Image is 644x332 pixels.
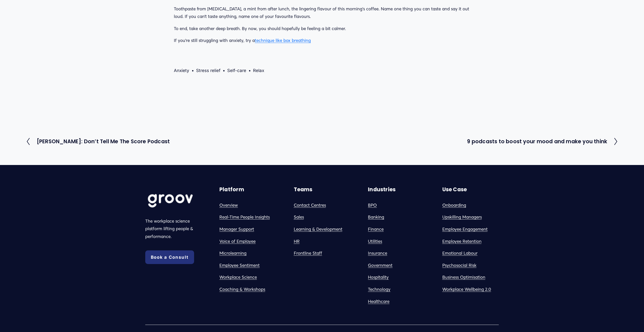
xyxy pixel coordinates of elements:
[227,68,246,73] a: Self-care
[145,217,202,241] p: The workplace science platform lifting people & performance.
[174,5,470,20] p: Toothpaste from [MEDICAL_DATA], a mint from after lunch, the lingering flavour of this morning’s ...
[294,225,342,233] a: Learning & Development
[219,249,246,257] a: Microlearning
[294,186,313,193] strong: Teams
[442,286,481,293] a: Workplace Wellbein
[368,186,396,193] strong: Industries
[467,139,607,144] h2: 9 podcasts to boost your mood and make you think
[368,273,389,281] a: Hospitality
[368,298,389,305] a: Healthcare
[174,68,189,73] a: Anxiety
[219,186,244,193] strong: Platform
[368,225,384,233] a: Finance
[467,137,618,146] a: 9 podcasts to boost your mood and make you think
[368,249,387,257] a: Insurance
[368,213,384,221] a: Banking
[368,262,392,269] a: Government
[442,273,485,281] a: Business Optimisation
[219,238,256,245] a: Voice of Employee
[442,249,477,257] a: Emotional Labour
[294,201,326,209] a: Contact Centres
[196,68,220,73] a: Stress relief
[174,25,470,33] p: To end, take another deep breath. By now, you should hopefully be feeling a bit calmer.
[174,37,470,44] p: If you’re still struggling with anxiety, try a
[368,201,377,209] a: BPO
[26,137,170,146] a: [PERSON_NAME]: Don’t Tell Me The Score Podcast
[37,139,170,144] h2: [PERSON_NAME]: Don’t Tell Me The Score Podcast
[368,238,382,245] a: Utilities
[219,213,270,221] a: Real-Time People Insights
[442,262,476,269] a: Psychosocial Risk
[219,225,254,233] a: Manager Support
[255,38,311,43] a: technique like box breathing
[219,286,265,293] a: Coaching & Workshops
[442,213,482,221] a: Upskilling Managers
[219,262,260,269] a: Employee Sentiment
[294,213,304,221] a: Sales
[253,68,264,73] a: Relax
[442,238,482,245] a: Employee Retention
[368,286,390,293] a: Technology
[219,273,257,281] a: Workplace Science
[442,201,466,209] a: Onboarding
[442,186,467,193] strong: Use Case
[294,238,300,245] a: HR
[145,250,194,264] a: Book a Consult
[481,286,491,293] a: g 2.0
[442,225,488,233] a: Employee Engagement
[294,249,322,257] a: Frontline Staff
